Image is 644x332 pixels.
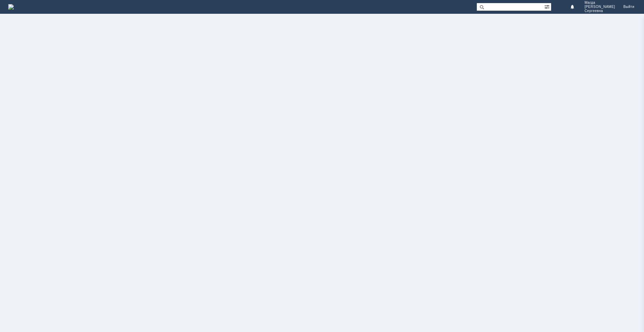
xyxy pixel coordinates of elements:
[584,1,615,5] span: Магда
[8,4,14,10] a: Перейти на домашнюю страницу
[8,4,14,10] img: logo
[584,5,615,9] span: [PERSON_NAME]
[584,9,615,13] span: Сергеевна
[544,3,551,10] span: Расширенный поиск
